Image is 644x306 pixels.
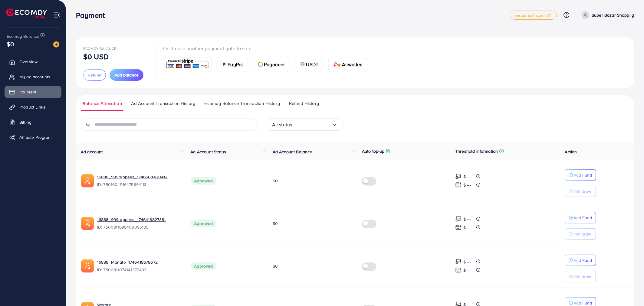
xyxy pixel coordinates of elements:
[464,216,471,223] p: $ ---
[565,149,577,155] span: Action
[97,174,181,188] div: <span class='underline'>16888_999ruppees_1746603420412</span></br>7501604516475994113
[7,40,14,48] span: $0
[83,46,116,51] span: Ecomdy Balance
[574,230,591,238] p: Withdraw
[464,181,471,189] p: $ ---
[5,116,61,128] a: Billing
[565,212,596,223] button: Add Fund
[97,224,181,230] span: ID: 7500811698409095185
[292,120,331,129] input: Search for option
[81,149,103,155] span: Ad account
[464,258,471,265] p: $ ---
[565,169,596,181] button: Add Fund
[19,104,45,110] span: Product Links
[574,214,592,221] p: Add Fund
[574,171,592,179] p: Add Fund
[163,57,212,72] a: card
[510,11,557,20] a: metap_pakistan_001
[273,220,278,226] span: $0
[53,11,60,18] img: menu
[228,61,243,68] span: PayPal
[191,149,226,155] span: Ad Account Status
[82,100,122,107] span: Balance Allocation
[5,56,61,68] a: Overview
[574,257,592,264] p: Add Fund
[6,8,47,18] img: logo
[5,86,61,98] a: Payment
[97,216,181,230] div: <span class='underline'>16888_999ruppees_1746418827381</span></br>7500811698409095185
[7,33,39,39] span: Ecomdy Balance
[163,45,372,52] p: Or choose another payment gate to start
[455,148,498,155] p: Threshold information
[455,173,462,180] img: top-up amount
[114,72,139,78] span: Add balance
[618,279,639,301] iframe: Chat
[342,61,362,68] span: Airwallex
[574,188,591,195] p: Withdraw
[131,100,195,107] span: Ad Account Transaction History
[217,57,248,72] a: cardPayPal
[464,267,471,274] p: $ ---
[253,57,290,72] a: cardPayoneer
[191,262,217,270] span: Approved
[306,61,319,68] span: USDT
[258,62,263,67] img: card
[574,273,591,280] p: Withdraw
[222,62,227,67] img: card
[267,119,343,131] div: Search for option
[19,59,38,65] span: Overview
[97,259,181,273] div: <span class='underline'>16888_Manalo_1746418678672</span></br>7500811074141372433
[97,181,181,187] span: ID: 7501604516475994113
[5,131,61,143] a: Affiliate Program
[205,100,280,107] span: Ecomdy Balance Transaction History
[5,101,61,113] a: Product Links
[565,271,596,282] button: Withdraw
[83,69,106,81] button: Refund
[83,53,109,60] p: $0 USD
[455,259,462,265] img: top-up amount
[19,119,31,125] span: Billing
[191,220,217,227] span: Approved
[300,62,305,67] img: card
[19,134,52,140] span: Affiliate Program
[97,259,181,265] a: 16888_Manalo_1746418678672
[565,186,596,197] button: Withdraw
[272,120,292,129] span: All status
[273,178,278,184] span: $0
[273,263,278,269] span: $0
[110,69,143,81] button: Add balance
[515,13,552,17] span: metap_pakistan_001
[333,62,341,67] img: card
[455,216,462,222] img: top-up amount
[565,255,596,266] button: Add Fund
[273,149,312,155] span: Ad Account Balance
[289,100,319,107] span: Refund History
[76,11,110,20] h3: Payment
[455,182,462,188] img: top-up amount
[362,148,385,155] p: Auto top-up
[264,61,285,68] span: Payoneer
[81,217,94,230] img: ic-ads-acc.e4c84228.svg
[97,174,181,180] a: 16888_999ruppees_1746603420412
[455,224,462,231] img: top-up amount
[88,72,101,78] span: Refund
[328,57,367,72] a: cardAirwallex
[191,177,217,185] span: Approved
[464,224,471,231] p: $ ---
[97,267,181,273] span: ID: 7500811074141372433
[81,259,94,273] img: ic-ads-acc.e4c84228.svg
[5,71,61,83] a: My ad accounts
[295,57,324,72] a: cardUSDT
[19,89,36,95] span: Payment
[579,11,634,19] a: Super Bazar Shoppi g
[53,41,59,47] img: image
[455,267,462,273] img: top-up amount
[592,11,634,19] p: Super Bazar Shoppi g
[165,58,210,71] img: card
[565,228,596,240] button: Withdraw
[81,174,94,187] img: ic-ads-acc.e4c84228.svg
[19,74,50,80] span: My ad accounts
[97,216,181,223] a: 16888_999ruppees_1746418827381
[464,173,471,180] p: $ ---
